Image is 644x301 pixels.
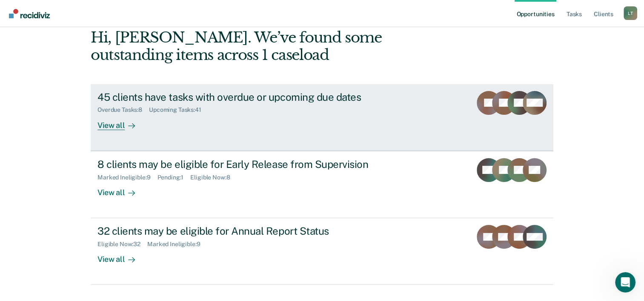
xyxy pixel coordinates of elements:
[624,6,637,20] div: L T
[97,181,145,197] div: View all
[149,106,208,114] div: Upcoming Tasks : 41
[190,174,237,181] div: Eligible Now : 8
[97,174,157,181] div: Marked Ineligible : 9
[624,6,637,20] button: Profile dropdown button
[91,151,553,218] a: 8 clients may be eligible for Early Release from SupervisionMarked Ineligible:9Pending:1Eligible ...
[97,225,396,237] div: 32 clients may be eligible for Annual Report Status
[97,106,149,114] div: Overdue Tasks : 8
[97,248,145,264] div: View all
[91,84,553,151] a: 45 clients have tasks with overdue or upcoming due datesOverdue Tasks:8Upcoming Tasks:41View all
[97,158,396,170] div: 8 clients may be eligible for Early Release from Supervision
[157,174,191,181] div: Pending : 1
[97,114,145,130] div: View all
[97,91,396,103] div: 45 clients have tasks with overdue or upcoming due dates
[97,241,147,248] div: Eligible Now : 32
[9,9,50,18] img: Recidiviz
[91,29,461,64] div: Hi, [PERSON_NAME]. We’ve found some outstanding items across 1 caseload
[147,241,207,248] div: Marked Ineligible : 9
[615,272,635,292] iframe: Intercom live chat
[91,218,553,285] a: 32 clients may be eligible for Annual Report StatusEligible Now:32Marked Ineligible:9View all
